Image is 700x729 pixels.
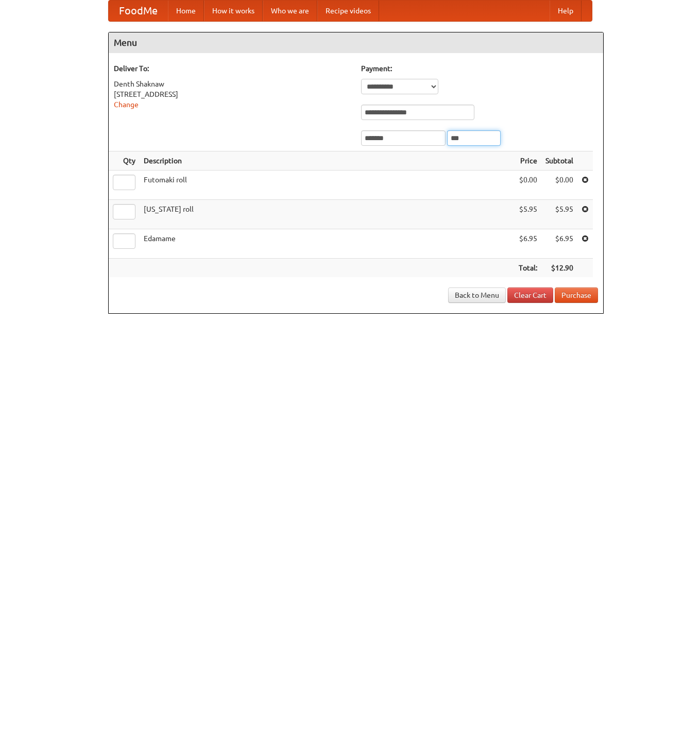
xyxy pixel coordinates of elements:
a: Help [550,1,582,21]
td: $0.00 [541,171,577,200]
td: Edamame [140,229,515,259]
a: Change [114,100,139,109]
a: Clear Cart [507,287,553,303]
th: Price [515,151,541,171]
a: FoodMe [109,1,168,21]
a: Who we are [263,1,317,21]
th: Subtotal [541,151,577,171]
h5: Payment: [361,63,598,74]
a: Home [168,1,204,21]
td: $0.00 [515,171,541,200]
th: Total: [515,259,541,278]
td: Futomaki roll [140,171,515,200]
th: Qty [109,151,140,171]
td: $6.95 [515,229,541,259]
button: Purchase [555,287,598,303]
td: $5.95 [541,200,577,229]
td: $6.95 [541,229,577,259]
a: How it works [204,1,263,21]
div: [STREET_ADDRESS] [114,89,351,99]
th: Description [140,151,515,171]
th: $12.90 [541,259,577,278]
td: [US_STATE] roll [140,200,515,229]
h5: Deliver To: [114,63,351,74]
h4: Menu [109,32,603,53]
td: $5.95 [515,200,541,229]
a: Recipe videos [317,1,379,21]
div: Denth Shaknaw [114,79,351,89]
a: Back to Menu [448,287,506,303]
